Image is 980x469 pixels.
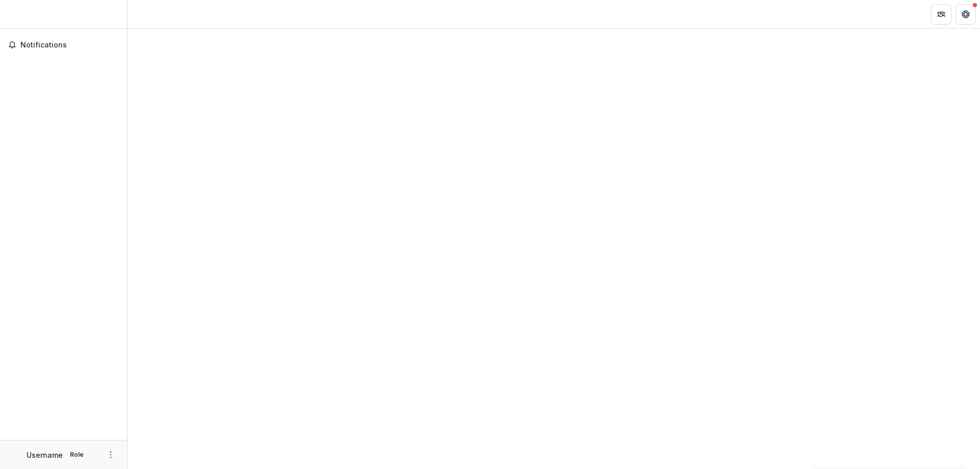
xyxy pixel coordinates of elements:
[67,450,87,459] p: Role
[27,450,63,460] p: Username
[955,4,976,24] button: Get Help
[105,449,117,461] button: More
[4,37,123,53] button: Notifications
[20,41,119,50] span: Notifications
[931,4,951,24] button: Partners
